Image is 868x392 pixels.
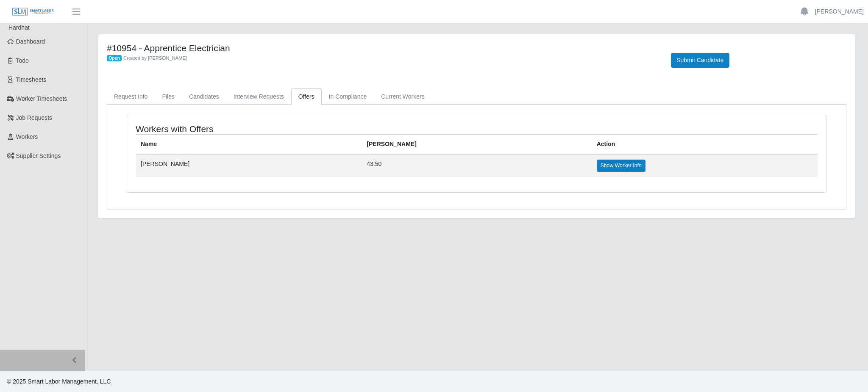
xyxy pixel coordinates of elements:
[136,154,362,177] td: [PERSON_NAME]
[107,55,122,62] span: Open
[815,7,864,16] a: [PERSON_NAME]
[16,133,38,140] span: Workers
[322,88,374,105] a: In Compliance
[155,88,182,105] a: Files
[8,24,30,31] span: Hardhat
[16,95,67,102] span: Worker Timesheets
[16,114,53,121] span: Job Requests
[597,160,645,171] a: Show Worker Info
[362,154,591,177] td: 43.50
[16,38,45,45] span: Dashboard
[374,88,431,105] a: Current Workers
[7,378,111,385] span: © 2025 Smart Labor Management, LLC
[107,43,658,53] h4: #10954 - Apprentice Electrician
[182,88,226,105] a: Candidates
[16,57,29,64] span: Todo
[16,76,47,83] span: Timesheets
[123,55,187,61] span: Created by [PERSON_NAME]
[136,124,412,134] h4: Workers with Offers
[671,53,729,68] button: Submit Candidate
[291,88,322,105] a: Offers
[136,135,362,155] th: Name
[16,152,61,159] span: Supplier Settings
[226,88,291,105] a: Interview Requests
[592,135,818,155] th: Action
[107,88,155,105] a: Request Info
[12,7,54,17] img: SLM Logo
[362,135,591,155] th: [PERSON_NAME]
